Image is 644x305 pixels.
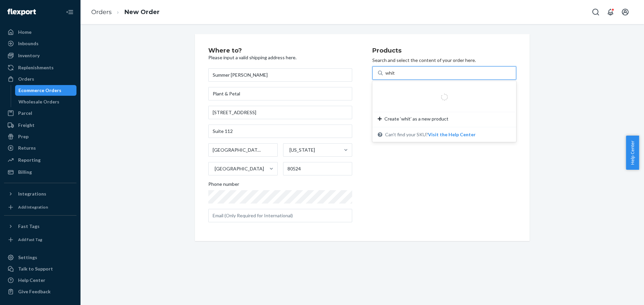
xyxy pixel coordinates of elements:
[18,87,61,94] div: Ecommerce Orders
[18,157,41,163] div: Reporting
[4,202,76,213] a: Add Integration
[4,120,76,131] a: Freight
[208,87,352,100] input: Company Name
[4,286,76,297] button: Give Feedback
[7,9,36,15] img: Flexport logo
[18,204,48,210] div: Add Integration
[4,62,76,73] a: Replenishments
[4,275,76,286] a: Help Center
[214,165,215,172] input: [GEOGRAPHIC_DATA]
[18,110,32,117] div: Parcel
[4,252,76,263] a: Settings
[626,136,639,170] button: Help Center
[384,116,448,122] span: Create ‘whit’ as a new product
[208,68,352,82] input: First & Last Name
[208,209,352,222] input: Email (Only Required for International)
[589,5,602,19] button: Open Search Box
[604,5,617,19] button: Open notifications
[208,125,352,138] input: Street Address 2 (Optional)
[86,2,165,22] ol: breadcrumbs
[4,167,76,177] a: Billing
[18,122,35,129] div: Freight
[4,234,76,245] a: Add Fast Tag
[63,5,76,19] button: Close Navigation
[4,188,76,199] button: Integrations
[18,52,40,59] div: Inventory
[18,190,46,197] div: Integrations
[124,8,160,16] a: New Order
[18,133,29,140] div: Prep
[385,131,476,138] span: Can't find your SKU?
[208,143,278,157] input: City
[4,263,76,274] a: Talk to Support
[289,147,289,153] input: [US_STATE]
[18,169,32,175] div: Billing
[18,145,36,151] div: Returns
[18,237,42,242] div: Add Fast Tag
[18,288,51,295] div: Give Feedback
[18,98,59,105] div: Wholesale Orders
[283,162,353,175] input: ZIP Code
[91,8,112,16] a: Orders
[208,106,352,119] input: Street Address
[4,221,76,232] button: Fast Tags
[18,265,53,272] div: Talk to Support
[289,147,315,153] div: [US_STATE]
[15,96,77,107] a: Wholesale Orders
[4,143,76,153] a: Returns
[18,64,54,71] div: Replenishments
[215,165,264,172] div: [GEOGRAPHIC_DATA]
[4,155,76,165] a: Reporting
[428,131,476,138] button: Create ‘whit’ as a new productCan't find your SKU?
[4,50,76,61] a: Inventory
[18,29,32,35] div: Home
[208,48,352,54] h2: Where to?
[4,131,76,142] a: Prep
[372,48,516,54] h2: Products
[4,108,76,119] a: Parcel
[208,181,239,190] span: Phone number
[4,74,76,84] a: Orders
[18,76,34,82] div: Orders
[385,70,395,76] input: Create ‘whit’ as a new productCan't find your SKU?Visit the Help Center
[18,40,39,47] div: Inbounds
[18,254,37,261] div: Settings
[4,27,76,37] a: Home
[18,223,40,230] div: Fast Tags
[619,5,632,19] button: Open account menu
[15,85,77,96] a: Ecommerce Orders
[208,54,352,61] p: Please input a valid shipping address here.
[4,38,76,49] a: Inbounds
[18,277,45,284] div: Help Center
[372,57,516,64] p: Search and select the content of your order here.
